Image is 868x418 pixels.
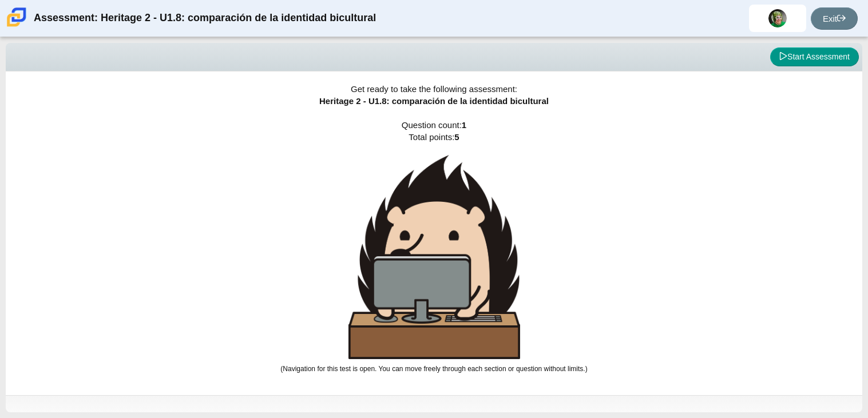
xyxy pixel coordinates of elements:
[5,5,29,29] img: Carmen School of Science & Technology
[5,21,29,31] a: Carmen School of Science & Technology
[280,365,587,373] small: (Navigation for this test is open. You can move freely through each section or question without l...
[462,120,466,130] b: 1
[34,5,376,32] div: Assessment: Heritage 2 - U1.8: comparación de la identidad bicultural
[768,9,787,27] img: jadrian.cardonadur.5P1d0v
[811,7,858,30] a: Exit
[280,120,587,373] span: Question count: Total points:
[454,132,459,142] b: 5
[351,84,517,94] span: Get ready to take the following assessment:
[770,47,859,67] button: Start Assessment
[319,96,549,106] span: Heritage 2 - U1.8: comparación de la identidad bicultural
[348,155,520,359] img: hedgehog-behind-computer-large.png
